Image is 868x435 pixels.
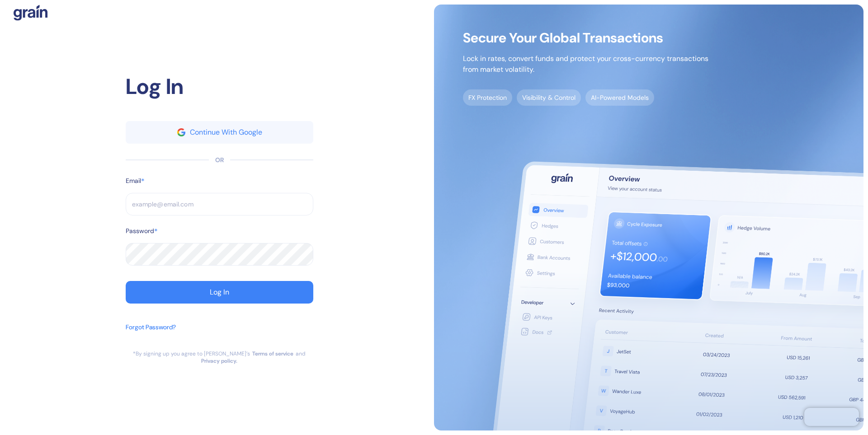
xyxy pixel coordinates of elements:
div: Log In [126,70,313,103]
div: OR [215,155,224,165]
label: Password [126,226,154,236]
a: Privacy policy. [201,357,237,365]
button: googleContinue With Google [126,121,313,144]
img: signup-main-image [434,5,863,430]
div: *By signing up you agree to [PERSON_NAME]’s [133,350,250,357]
div: Continue With Google [190,129,262,136]
iframe: Chatra live chat [804,408,859,426]
button: Log In [126,281,313,304]
a: Terms of service [252,350,293,357]
div: and [296,350,306,357]
div: Forgot Password? [126,323,176,332]
label: Email [126,176,141,186]
div: Log In [210,289,229,296]
button: Forgot Password? [126,318,176,350]
span: Visibility & Control [517,89,581,106]
img: logo [14,5,47,21]
img: google [177,128,185,136]
span: Secure Your Global Transactions [463,33,708,42]
span: AI-Powered Models [585,89,654,106]
p: Lock in rates, convert funds and protect your cross-currency transactions from market volatility. [463,53,708,75]
input: example@email.com [126,193,313,215]
span: FX Protection [463,89,512,106]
